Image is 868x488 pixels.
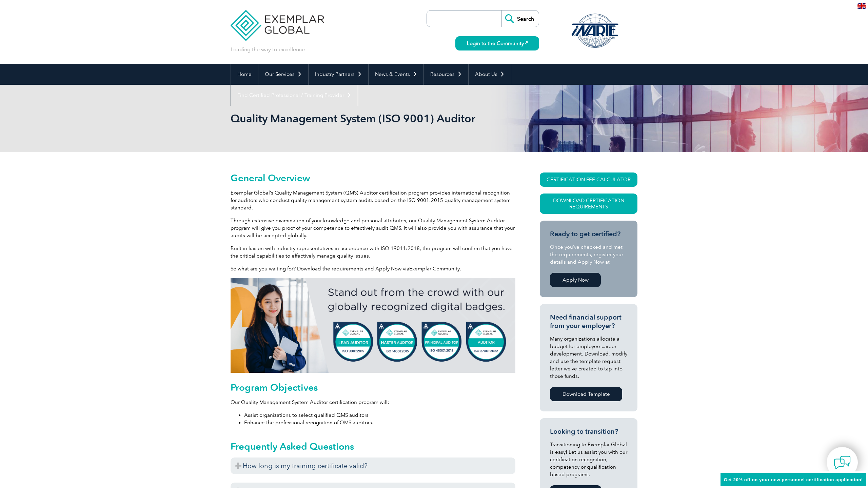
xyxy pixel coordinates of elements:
[455,36,539,50] a: Login to the Community
[469,64,511,85] a: About Us
[258,64,308,85] a: Our Services
[501,11,539,27] input: Search
[834,454,851,471] img: contact-chat.png
[369,64,423,85] a: News & Events
[424,64,468,85] a: Resources
[231,217,515,239] p: Through extensive examination of your knowledge and personal attributes, our Quality Management S...
[550,335,627,380] p: Many organizations allocate a budget for employee career development. Download, modify and use th...
[857,3,866,9] img: en
[231,457,515,474] h3: How long is my training certificate valid?
[540,194,637,214] a: Download Certification Requirements
[550,243,627,266] p: Once you’ve checked and met the requirements, register your details and Apply Now at
[231,112,491,125] h1: Quality Management System (ISO 9001) Auditor
[231,172,515,183] h2: General Overview
[550,387,622,401] a: Download Template
[231,265,515,272] p: So what are you waiting for? Download the requirements and Apply Now via .
[231,399,515,406] p: Our Quality Management System Auditor certification program will:
[231,441,515,452] h2: Frequently Asked Questions
[550,273,601,287] a: Apply Now
[550,441,627,478] p: Transitioning to Exemplar Global is easy! Let us assist you with our certification recognition, c...
[231,382,515,393] h2: Program Objectives
[524,41,528,45] img: open_square.png
[231,64,258,85] a: Home
[231,189,515,211] p: Exemplar Global’s Quality Management System (QMS) Auditor certification program provides internat...
[540,172,637,187] a: CERTIFICATION FEE CALCULATOR
[244,411,515,419] li: Assist organizations to select qualified QMS auditors
[231,46,305,53] p: Leading the way to excellence
[309,64,368,85] a: Industry Partners
[550,230,627,238] h3: Ready to get certified?
[550,427,627,436] h3: Looking to transition?
[724,477,863,482] span: Get 20% off on your new personnel certification application!
[244,419,515,426] li: Enhance the professional recognition of QMS auditors.
[231,278,515,373] img: badges
[231,85,358,106] a: Find Certified Professional / Training Provider
[550,313,627,330] h3: Need financial support from your employer?
[409,266,460,272] a: Exemplar Community
[231,245,515,260] p: Built in liaison with industry representatives in accordance with ISO 19011:2018, the program wil...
